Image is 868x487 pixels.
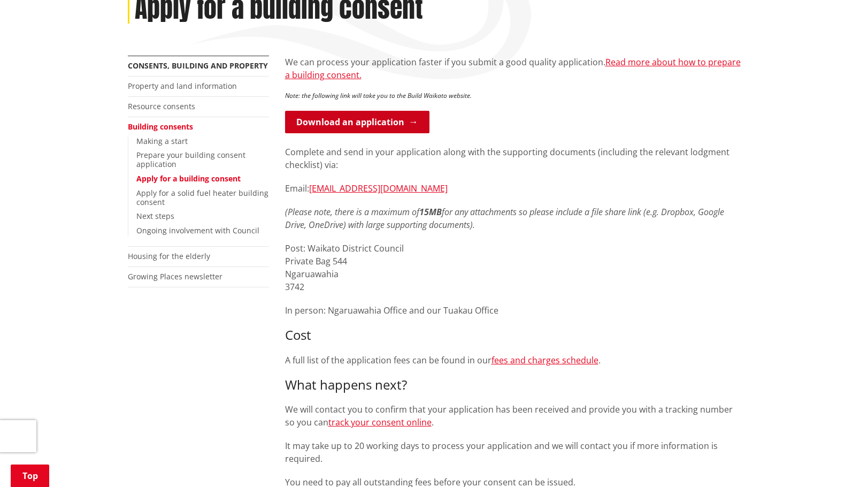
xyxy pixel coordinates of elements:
[136,225,259,235] a: Ongoing involvement with Council
[285,328,741,343] h3: Cost
[136,150,245,169] a: Prepare your building consent application
[128,251,210,261] a: Housing for the elderly
[285,182,741,195] p: Email:
[285,439,741,465] p: It may take up to 20 working days to process your application and we will contact you if more inf...
[136,173,241,184] a: Apply for a building consent
[285,91,472,100] em: Note: the following link will take you to the Build Waikato website.
[285,111,429,133] a: Download an application
[128,121,193,132] a: Building consents
[285,56,741,81] a: Read more about how to prepare a building consent.
[285,304,741,317] p: In person: Ngaruawahia Office and our Tuakau Office
[285,377,741,393] h3: What happens next?
[136,188,268,207] a: Apply for a solid fuel heater building consent​
[285,354,741,367] p: A full list of the application fees can be found in our .
[285,206,724,231] em: (Please note, there is a maximum of for any attachments so please include a file share link (e.g....
[128,271,222,281] a: Growing Places newsletter
[11,465,49,487] a: Top
[136,136,188,146] a: Making a start
[491,354,598,366] a: fees and charges schedule
[128,60,268,71] a: Consents, building and property
[309,182,448,194] a: [EMAIL_ADDRESS][DOMAIN_NAME]
[285,56,741,81] p: We can process your application faster if you submit a good quality application.
[285,403,741,429] p: We will contact you to confirm that your application has been received and provide you with a tra...
[328,416,432,428] a: track your consent online
[285,146,741,171] p: Complete and send in your application along with the supporting documents (including the relevant...
[419,206,442,218] strong: 15MB
[285,242,741,293] p: Post: Waikato District Council Private Bag 544 Ngaruawahia 3742
[819,442,857,481] iframe: Messenger Launcher
[128,81,237,91] a: Property and land information
[136,211,174,221] a: Next steps
[128,101,195,111] a: Resource consents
